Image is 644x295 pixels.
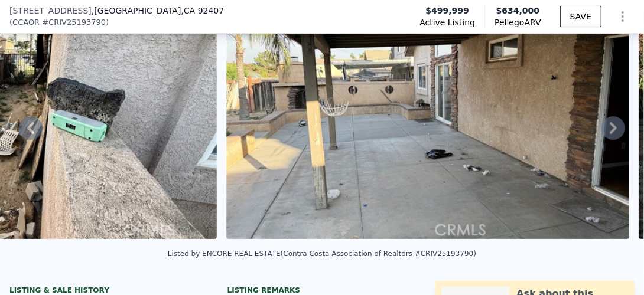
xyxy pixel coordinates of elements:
button: Show Options [611,5,635,28]
span: Pellego ARV [495,17,541,28]
span: CCAOR [12,17,40,28]
span: # CRIV25193790 [42,17,106,28]
div: Listed by ENCORE REAL ESTATE (Contra Costa Association of Realtors #CRIV25193790) [168,250,476,258]
span: [STREET_ADDRESS] [9,5,92,17]
span: $634,000 [496,6,540,15]
span: , CA 92407 [181,6,224,15]
div: ( ) [9,17,109,28]
span: , [GEOGRAPHIC_DATA] [92,5,224,17]
button: SAVE [560,6,601,27]
div: Listing remarks [227,286,417,295]
span: $499,999 [426,5,470,17]
span: Active Listing [419,17,475,28]
img: Sale: 167589773 Parcel: 15078544 [226,12,630,239]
